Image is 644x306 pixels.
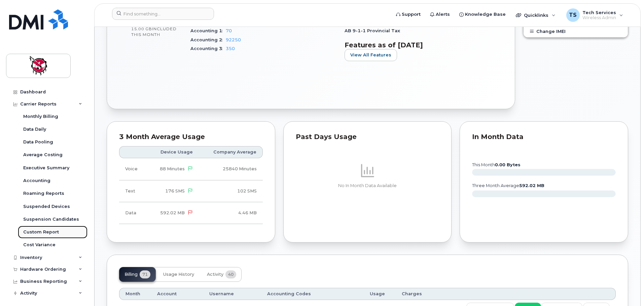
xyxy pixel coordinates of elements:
[199,158,262,180] td: 25840 Minutes
[524,25,628,37] button: Change IMEI
[119,202,147,224] td: Data
[472,162,521,167] text: this month
[472,183,544,188] text: three month average
[402,11,421,18] span: Support
[190,46,226,51] span: Accounting 3
[151,288,203,300] th: Account
[364,288,396,300] th: Usage
[119,134,263,140] div: 3 Month Average Usage
[472,134,616,140] div: In Month Data
[160,166,185,171] span: 88 Minutes
[519,183,544,188] tspan: 592.02 MB
[131,27,152,31] span: 15.00 GB
[345,41,491,49] h3: Features as of [DATE]
[391,8,425,21] a: Support
[207,272,223,277] span: Activity
[119,288,151,300] th: Month
[296,183,439,189] p: No In Month Data Available
[396,288,433,300] th: Charges
[524,12,548,18] span: Quicklinks
[163,272,194,277] span: Usage History
[147,146,199,158] th: Device Usage
[465,11,506,18] span: Knowledge Base
[119,180,147,202] td: Text
[495,162,521,167] tspan: 0.00 Bytes
[226,46,235,51] a: 350
[455,8,510,21] a: Knowledge Base
[226,28,232,33] a: 70
[190,37,226,42] span: Accounting 2
[160,210,185,215] span: 592.02 MB
[345,28,403,33] span: AB 9-1-1 Provincial Tax
[582,10,616,15] span: Tech Services
[190,28,226,33] span: Accounting 1
[425,8,455,21] a: Alerts
[261,288,364,300] th: Accounting Codes
[562,8,628,22] div: Tech Services
[296,134,439,140] div: Past Days Usage
[436,11,450,18] span: Alerts
[615,277,639,301] iframe: Messenger Launcher
[569,11,577,19] span: TS
[225,270,236,278] span: 40
[350,52,391,58] span: View All Features
[582,15,616,20] span: Wireless Admin
[203,288,261,300] th: Username
[165,188,185,193] span: 176 SMS
[119,158,147,180] td: Voice
[112,8,214,20] input: Find something...
[345,49,397,61] button: View All Features
[199,180,262,202] td: 102 SMS
[199,202,262,224] td: 4.46 MB
[226,37,241,42] a: 92250
[199,146,262,158] th: Company Average
[511,8,560,22] div: Quicklinks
